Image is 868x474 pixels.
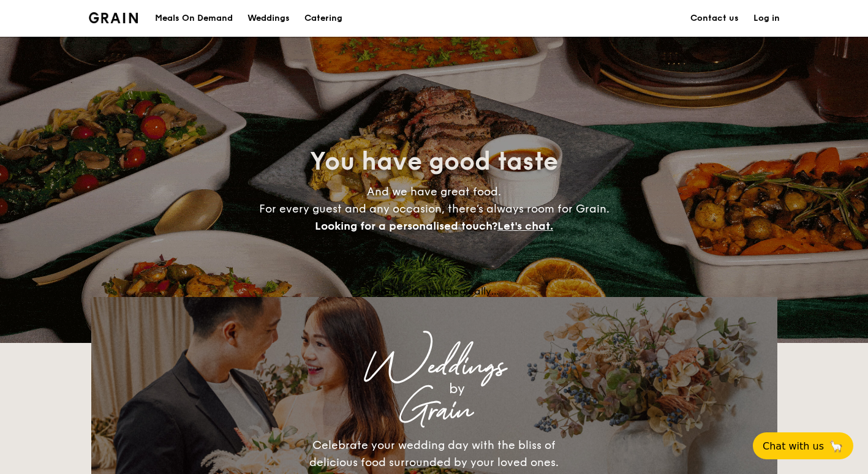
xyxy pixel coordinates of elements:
[296,437,572,471] div: Celebrate your wedding day with the bliss of delicious food surrounded by your loved ones.
[497,219,553,233] span: Let's chat.
[753,432,853,459] button: Chat with us🦙
[89,12,138,23] img: Grain
[763,440,824,452] span: Chat with us
[199,356,670,378] div: Weddings
[829,439,843,453] span: 🦙
[91,285,777,297] div: Loading menus magically...
[89,12,138,23] a: Logotype
[244,378,670,400] div: by
[199,400,670,422] div: Grain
